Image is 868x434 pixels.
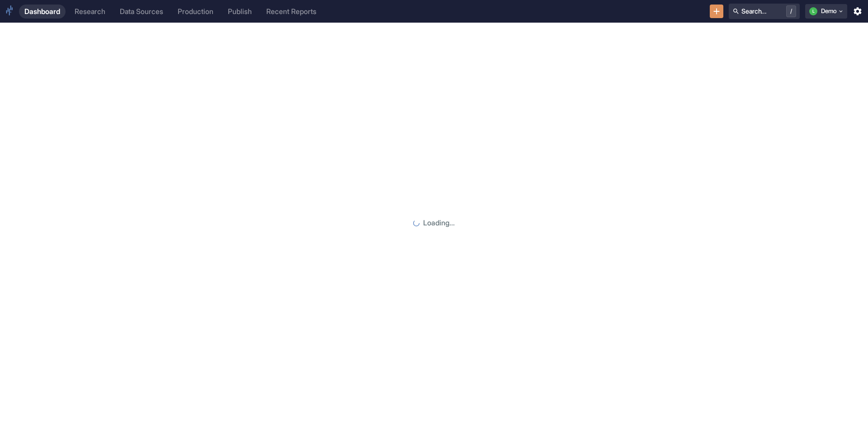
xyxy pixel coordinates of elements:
[172,5,219,19] a: Production
[114,5,169,19] a: Data Sources
[120,7,163,16] div: Data Sources
[24,7,60,16] div: Dashboard
[729,4,800,19] button: Search.../
[266,7,316,16] div: Recent Reports
[75,7,105,16] div: Research
[261,5,322,19] a: Recent Reports
[710,5,724,19] button: New Resource
[178,7,213,16] div: Production
[69,5,111,19] a: Research
[809,7,817,15] div: L
[423,218,455,229] p: Loading...
[805,4,847,19] button: LDemo
[222,5,257,19] a: Publish
[228,7,252,16] div: Publish
[19,5,66,19] a: Dashboard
